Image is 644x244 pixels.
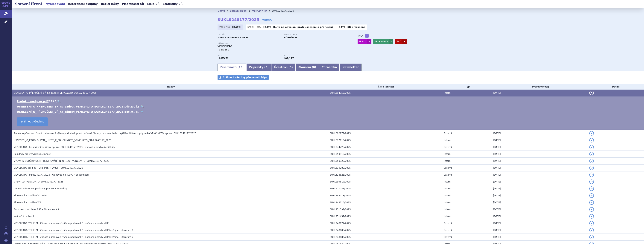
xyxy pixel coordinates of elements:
[263,26,272,28] strong: [DATE]
[296,64,319,71] a: Sloučení (0)
[14,194,47,197] span: Plné moci a pověření držitele
[14,215,34,218] span: Validační protokol
[589,235,594,239] button: detail
[14,180,63,183] span: VÝZVA_ZP_VENCLYXTO_SUKLS248177_2025
[444,222,452,225] span: Externí
[589,186,594,191] button: detail
[273,26,333,28] a: lhůta na odvolání proti usnesení o přerušení
[218,34,280,36] p: Typ SŘ:
[589,173,594,177] button: detail
[444,139,451,142] span: Interní
[328,90,442,96] td: SUKL394957/2025
[14,187,67,190] span: Cenové reference, podklady pro ZÚ a metodiky
[14,153,51,155] span: Podklady pro výzvu k součinnosti
[328,199,442,206] td: SUKL248216/2025
[247,26,262,29] span: Běžící lhůty:
[328,227,442,234] td: SUKL248183/2025
[263,26,333,29] p: -
[589,152,594,156] button: detail
[395,39,402,44] a: V+O
[444,208,451,211] span: Interní
[491,171,587,178] td: [DATE]
[365,34,369,38] a: +
[328,84,442,90] th: Číslo jednací
[14,229,134,231] span: VENCLYXTO, TBL FLM - Žádost o stanovení výše a podmínek 1. dočasné úhrady VILP (veřejné - literat...
[347,26,365,28] a: SŘ přerušeno
[491,206,587,213] td: [DATE]
[219,26,231,29] span: Zahájeno:
[284,34,346,36] p: Stav řízení:
[491,185,587,192] td: [DATE]
[313,66,315,69] span: 0
[589,91,594,95] button: detail
[130,110,139,113] span: 250 kB
[246,64,271,71] a: Přípravky (5)
[589,138,594,142] button: detail
[17,105,640,108] li: ( )
[14,222,109,225] span: VENCLYXTO, TBL FLM - Žádost o stanovení výše a podmínek 1. dočasné úhrady VILP
[328,192,442,199] td: SUKL248218/2025
[17,100,48,103] a: Protokol podpisů.pdf
[218,42,350,45] p: Přípravky:
[328,213,442,220] td: SUKL251457/2025
[491,158,587,165] td: [DATE]
[589,159,594,163] button: detail
[444,201,451,204] span: Interní
[491,213,587,220] td: [DATE]
[100,1,120,7] a: Běžící lhůty
[589,179,594,184] button: detail
[328,158,442,165] td: SUKL350925/2025
[589,207,594,212] button: detail
[218,64,246,71] a: Písemnosti (19)
[162,1,184,7] a: Statistiky SŘ
[491,130,587,137] td: [DATE]
[491,220,587,227] td: [DATE]
[328,137,442,144] td: SUKL377119/2025
[223,76,267,79] span: Stáhnout všechny písemnosti (zip)
[444,146,452,148] span: Externí
[146,1,161,7] a: Moje SŘ
[444,174,452,176] span: Externí
[444,92,451,94] span: Interní
[491,199,587,206] td: [DATE]
[589,228,594,232] button: detail
[328,234,442,241] td: SUKL248186/2025
[338,26,365,29] p: -
[12,1,45,7] h2: Správní řízení
[141,105,144,108] a: 🔍
[589,214,594,219] button: detail
[218,49,229,51] span: (5 balení)
[121,1,145,7] a: Písemnosti SŘ
[589,166,594,170] button: detail
[444,229,452,231] span: Externí
[589,221,594,225] button: detail
[373,39,389,44] a: fit populace
[17,110,129,113] a: USNESENÍ_O_PŘERUŠENÍ_SŘ_na_žádost_VENCLYXTO_SUKLS248177_2025.pdf
[328,130,442,137] td: SUKL392979/2025
[141,110,144,113] a: 🔍
[442,84,491,90] th: Typ
[272,8,299,14] li: SUKLS248177/2025
[444,153,451,155] span: Interní
[444,236,452,238] span: Externí
[491,227,587,234] td: [DATE]
[14,174,89,176] span: VENCLYXTO - sukls248177/2025 - Odpověď na výzvu k součinnosti
[491,137,587,144] td: [DATE]
[491,90,587,96] td: [DATE]
[444,167,452,169] span: Externí
[340,64,362,71] a: Newsletter
[218,36,250,39] strong: VaPÚ - stanovení - VILP-1
[17,105,129,108] a: USNESENI_O_PRERUSENI_SR_na_zadost_VENCLYXTO_SUKLS248177_2025.pdf
[358,39,367,44] a: 1L CLL
[491,165,587,171] td: [DATE]
[14,139,111,142] span: USNESENÍ_O_PRODLOUŽENÍ_LHŮTY_K_SOUČINNOSTI_VENCLYXTO_SUKLS248177_2025
[328,185,442,192] td: SUKL270288/2025
[230,10,247,12] a: Správní řízení
[358,34,364,38] h3: Tagy
[290,66,292,69] span: 9
[14,236,134,238] span: VENCLYXTO, TBL FLM - Žádost o stanovení výše a podmínek 1. dočasné úhrady VILP (veřejné - literat...
[444,215,451,218] span: Interní
[491,84,587,90] th: Zveřejněno
[45,1,66,7] a: Vyhledávání
[338,26,347,28] strong: [DATE]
